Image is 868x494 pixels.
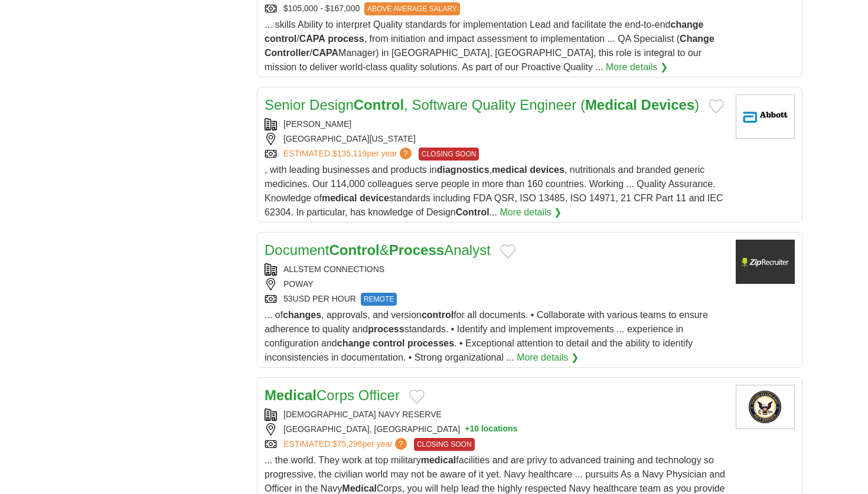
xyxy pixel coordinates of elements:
[265,165,723,217] span: , with leading businesses and products in , , nutritionals and branded generic medicines. Our 114...
[500,244,515,259] button: Add to favorite jobs
[265,97,699,113] a: Senior DesignControl, Software Quality Engineer (Medical Devices)
[492,165,527,175] strong: medical
[709,99,724,113] button: Add to favorite jobs
[265,387,400,403] a: MedicalCorps Officer
[437,165,490,175] strong: diagnostics
[265,263,726,276] div: ALLSTEM CONNECTIONS
[465,423,517,436] button: +10 locations
[422,310,453,320] strong: control
[361,293,397,306] span: REMOTE
[407,338,454,348] strong: processes
[322,193,357,203] strong: medical
[400,148,412,159] span: ?
[530,165,564,175] strong: devices
[265,387,316,403] strong: Medical
[337,338,370,348] strong: change
[265,48,309,58] strong: Controller
[332,439,363,449] span: $75,296
[265,19,714,72] span: ... skills Ability to interpret Quality standards for implementation Lead and facilitate the end-...
[265,278,726,290] div: POWAY
[419,148,479,161] span: CLOSING SOON
[312,48,338,58] strong: CAPA
[680,34,714,44] strong: Change
[606,60,668,74] a: More details ❯
[373,338,404,348] strong: control
[389,242,444,258] strong: Process
[354,97,404,113] strong: Control
[332,149,367,158] span: $135,119
[585,97,637,113] strong: Medical
[283,310,321,320] strong: changes
[283,410,442,419] a: [DEMOGRAPHIC_DATA] NAVY RESERVE
[414,438,475,451] span: CLOSING SOON
[368,324,404,334] strong: process
[409,390,425,404] button: Add to favorite jobs
[421,455,456,465] strong: medical
[265,2,726,15] div: $105,000 - $167,000
[265,293,726,306] div: 53USD PER HOUR
[283,148,414,161] a: ESTIMATED:$135,119per year?
[265,34,296,44] strong: control
[364,2,460,15] span: ABOVE AVERAGE SALARY
[265,133,726,145] div: [GEOGRAPHIC_DATA][US_STATE]
[395,438,407,450] span: ?
[328,34,364,44] strong: process
[329,242,379,258] strong: Control
[456,207,490,217] strong: Control
[299,34,325,44] strong: CAPA
[736,94,795,139] img: Abbott logo
[670,19,703,30] strong: change
[265,310,708,362] span: ... of , approvals, and version for all documents. • Collaborate with various teams to ensure adh...
[265,242,491,258] a: DocumentControl&ProcessAnalyst
[641,97,695,113] strong: Devices
[283,438,409,451] a: ESTIMATED:$75,296per year?
[517,351,579,365] a: More details ❯
[500,205,562,220] a: More details ❯
[342,483,377,493] strong: Medical
[736,240,795,284] img: Company logo
[736,385,795,429] img: US Navy Reserve logo
[360,193,389,203] strong: device
[283,119,351,129] a: [PERSON_NAME]
[265,423,726,436] div: [GEOGRAPHIC_DATA], [GEOGRAPHIC_DATA]
[465,423,469,436] span: +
